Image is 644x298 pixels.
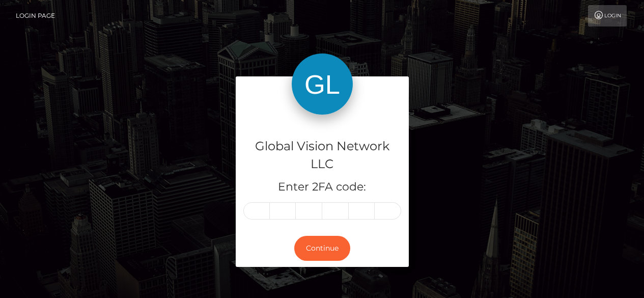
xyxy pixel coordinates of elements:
h4: Global Vision Network LLC [243,138,401,173]
a: Login [588,5,627,26]
img: Global Vision Network LLC [292,53,353,115]
button: Continue [294,236,350,261]
h5: Enter 2FA code: [243,179,401,195]
a: Login Page [16,5,55,26]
